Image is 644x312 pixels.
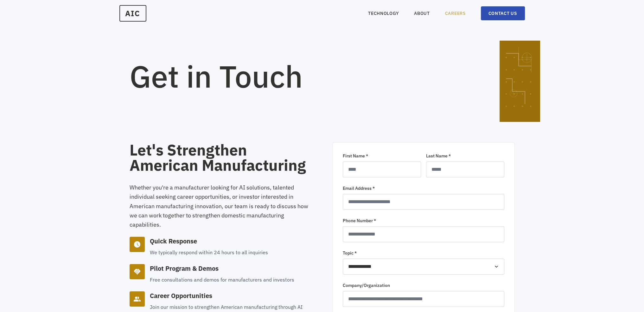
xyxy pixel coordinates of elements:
[150,291,303,300] h4: Career Opportunities
[426,153,504,159] label: Last Name *
[414,10,430,17] a: ABOUT
[343,153,421,159] label: First Name *
[150,264,294,273] h4: Pilot Program & Demos
[481,6,525,20] a: CONTACT US
[130,142,312,173] h2: Let's Strengthen American Manufacturing
[150,237,268,246] h4: Quick Response
[119,5,146,22] a: AIC
[133,241,141,248] span: schedule
[133,268,141,275] span: handshake
[343,217,504,224] label: Phone Number *
[343,282,504,289] label: Company/Organization
[150,275,294,284] p: Free consultations and demos for manufacturers and investors
[343,250,504,256] label: Topic *
[368,10,399,17] a: TECHNOLOGY
[150,303,303,311] p: Join our mission to strengthen American manufacturing through AI
[445,10,466,17] a: CAREERS
[130,61,474,91] h1: Get in Touch
[133,295,141,303] span: group
[150,248,268,256] p: We typically respond within 24 hours to all inquiries
[343,185,504,191] label: Email Address *
[130,183,312,229] p: Whether you're a manufacturer looking for AI solutions, talented individual seeking career opport...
